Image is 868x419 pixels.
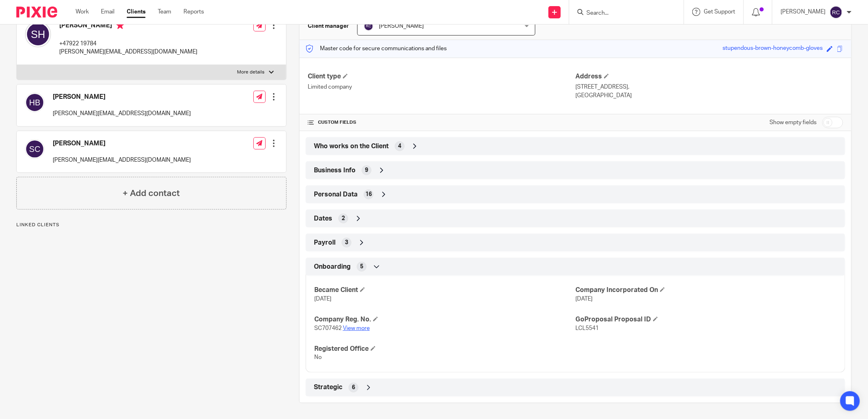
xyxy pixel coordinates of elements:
a: Clients [127,8,145,16]
span: Personal Data [314,190,358,199]
span: 3 [345,238,348,247]
h4: [PERSON_NAME] [59,21,197,31]
p: [PERSON_NAME][EMAIL_ADDRESS][DOMAIN_NAME] [59,48,197,56]
span: 4 [398,142,401,150]
p: [PERSON_NAME][EMAIL_ADDRESS][DOMAIN_NAME] [53,156,191,164]
img: svg%3E [25,139,45,159]
div: stupendous-brown-honeycomb-gloves [723,44,823,53]
img: svg%3E [25,93,45,112]
p: More details [237,69,265,76]
h4: Address [575,72,843,81]
span: Business Info [314,166,356,175]
h4: Client type [308,72,575,81]
p: [STREET_ADDRESS], [575,83,843,91]
img: svg%3E [364,21,374,31]
i: Primary [116,21,124,29]
span: 16 [365,190,372,198]
p: [GEOGRAPHIC_DATA] [575,91,843,100]
span: No [314,354,322,360]
img: svg%3E [25,21,51,47]
h4: Became Client [314,286,575,294]
input: Search [586,10,659,17]
h4: Company Incorporated On [575,286,837,294]
a: Reports [183,8,204,16]
p: +47922 19784 [59,40,197,48]
span: Onboarding [314,263,351,271]
span: Dates [314,214,332,223]
span: [PERSON_NAME] [379,23,424,29]
p: [PERSON_NAME][EMAIL_ADDRESS][DOMAIN_NAME] [53,109,191,118]
a: View more [343,325,370,331]
h3: Client manager [308,22,349,30]
h4: [PERSON_NAME] [53,139,191,148]
h4: Registered Office [314,345,575,353]
p: Limited company [308,83,575,91]
a: Email [101,8,114,16]
span: Strategic [314,383,342,392]
a: Work [76,8,89,16]
h4: CUSTOM FIELDS [308,119,575,126]
span: 5 [360,263,363,271]
span: [DATE] [575,296,593,302]
span: 6 [352,383,355,392]
h4: [PERSON_NAME] [53,93,191,101]
p: [PERSON_NAME] [781,8,825,16]
img: Pixie [16,7,57,18]
img: svg%3E [830,6,843,19]
h4: + Add contact [123,187,180,200]
h4: Company Reg. No. [314,315,575,324]
p: Linked clients [16,222,286,228]
span: Payroll [314,238,336,247]
span: Who works on the Client [314,142,389,151]
span: 2 [342,214,345,223]
label: Show empty fields [770,118,817,127]
span: Get Support [704,9,735,15]
h4: GoProposal Proposal ID [575,315,837,324]
span: [DATE] [314,296,331,302]
span: 9 [365,166,368,174]
span: LCL5541 [575,325,599,331]
span: SC707462 [314,325,342,331]
p: Master code for secure communications and files [306,45,447,53]
a: Team [158,8,171,16]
